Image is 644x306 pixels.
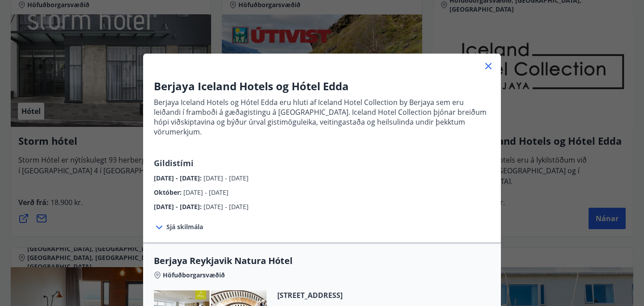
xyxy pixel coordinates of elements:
span: [DATE] - [DATE] [183,188,229,197]
h3: Berjaya Iceland Hotels og Hótel Edda [154,79,490,94]
span: Október : [154,188,183,197]
p: Berjaya Iceland Hotels og Hótel Edda eru hluti af Iceland Hotel Collection by Berjaya sem eru lei... [154,97,490,137]
span: [STREET_ADDRESS] [277,290,382,300]
span: [DATE] - [DATE] [203,202,249,211]
span: [DATE] - [DATE] [203,174,249,182]
span: Sjá skilmála [166,222,203,231]
span: Höfuðborgarsvæðið [163,271,225,280]
span: [DATE] - [DATE] : [154,202,203,211]
span: [DATE] - [DATE] : [154,174,203,182]
span: Berjaya Reykjavik Natura Hótel [154,255,490,267]
span: Gildistími [154,158,194,168]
